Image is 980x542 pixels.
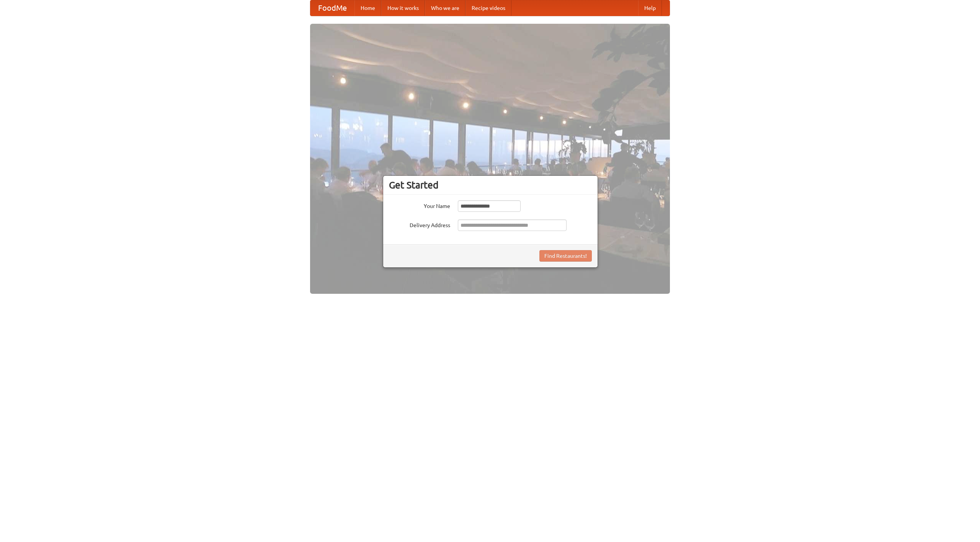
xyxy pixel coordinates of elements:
h3: Get Started [389,179,592,191]
label: Delivery Address [389,219,450,229]
a: Home [354,0,381,16]
a: Help [638,0,662,16]
label: Your Name [389,200,450,210]
button: Find Restaurants! [539,250,592,262]
a: How it works [381,0,425,16]
a: FoodMe [310,0,354,16]
a: Recipe videos [465,0,511,16]
a: Who we are [425,0,465,16]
